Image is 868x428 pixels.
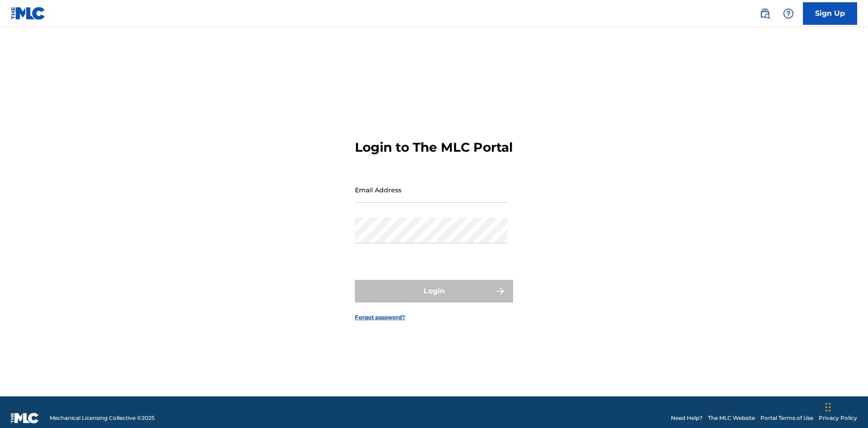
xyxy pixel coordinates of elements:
a: Need Help? [671,414,703,422]
img: logo [11,413,39,423]
img: search [759,8,770,19]
a: Portal Terms of Use [760,414,813,422]
a: Privacy Policy [819,414,857,422]
span: Mechanical Licensing Collective © 2025 [50,414,155,422]
iframe: Chat Widget [823,385,868,428]
h3: Login to The MLC Portal [355,140,513,155]
div: Help [779,5,797,23]
a: Public Search [756,5,774,23]
img: MLC Logo [11,7,46,20]
a: Sign Up [803,2,857,25]
img: help [783,8,794,19]
div: Drag [826,394,831,421]
a: The MLC Website [708,414,755,422]
a: Forgot password? [355,313,405,321]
